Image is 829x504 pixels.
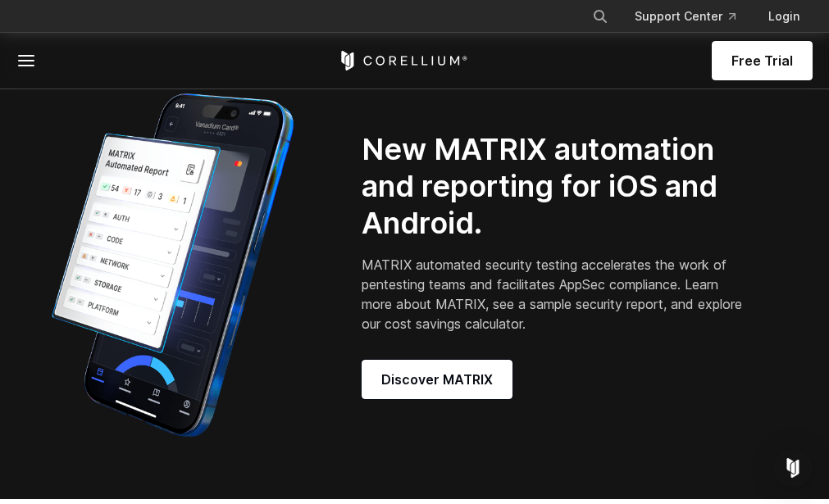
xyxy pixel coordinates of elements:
[579,2,813,31] div: Navigation Menu
[585,2,615,31] button: Search
[731,51,793,70] span: Free Trial
[16,84,329,447] img: Corellium_MATRIX_Hero_1_1x
[773,448,813,488] div: Open Intercom Messenger
[362,255,750,334] p: MATRIX automated security testing accelerates the work of pentesting teams and facilitates AppSec...
[338,51,468,70] a: Corellium Home
[755,2,813,31] a: Login
[362,360,512,399] a: Discover MATRIX
[381,370,493,389] span: Discover MATRIX
[622,2,749,31] a: Support Center
[362,131,750,242] h2: New MATRIX automation and reporting for iOS and Android.
[712,41,813,80] a: Free Trial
